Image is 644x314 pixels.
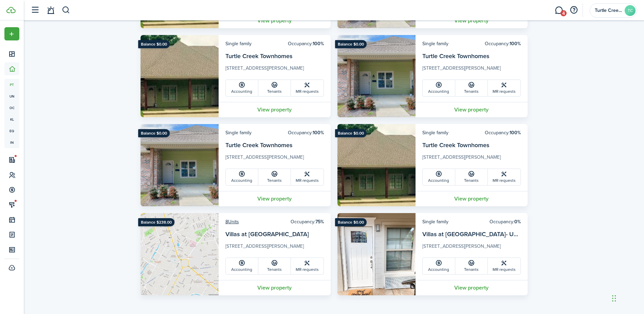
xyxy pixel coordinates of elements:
[313,40,324,47] b: 100%
[610,281,644,314] iframe: Chat Widget
[141,213,219,295] img: Property avatar
[625,5,636,16] avatar-text: TC
[490,218,521,225] card-header-right: Occupancy:
[315,218,324,225] b: 75%
[423,169,455,185] a: Accounting
[337,213,416,295] img: Property avatar
[225,65,324,75] card-description: [STREET_ADDRESS][PERSON_NAME]
[226,258,258,274] a: Accounting
[423,80,455,96] a: Accounting
[225,141,292,150] a: Turtle Creek Townhomes
[422,154,521,164] card-description: [STREET_ADDRESS][PERSON_NAME]
[422,52,489,60] a: Turtle Creek Townhomes
[225,52,292,60] a: Turtle Creek Townhomes
[225,129,252,136] card-header-left: Single family
[416,191,528,206] a: View property
[141,124,219,206] img: Property avatar
[225,154,324,164] card-description: [STREET_ADDRESS][PERSON_NAME]
[291,218,324,225] card-header-right: Occupancy:
[422,141,489,150] a: Turtle Creek Townhomes
[612,288,616,309] div: Drag
[485,40,521,47] card-header-right: Occupancy:
[455,258,488,274] a: Tenants
[416,102,528,117] a: View property
[337,35,416,117] img: Property avatar
[510,40,521,47] b: 100%
[62,4,70,16] button: Search
[225,40,252,47] card-header-left: Single family
[488,169,520,185] a: MR requests
[6,7,16,13] img: TenantCloud
[552,2,565,19] a: Messaging
[138,129,170,137] ribbon: Balance $0.00
[288,129,324,136] card-header-right: Occupancy:
[291,169,324,185] a: MR requests
[29,4,41,17] button: Open sidebar
[258,169,291,185] a: Tenants
[219,13,331,28] a: View property
[258,80,291,96] a: Tenants
[226,169,258,185] a: Accounting
[488,80,520,96] a: MR requests
[416,13,528,28] a: View property
[422,65,521,75] card-description: [STREET_ADDRESS][PERSON_NAME]
[219,191,331,206] a: View property
[514,218,521,225] b: 0%
[485,129,521,136] card-header-right: Occupancy:
[219,102,331,117] a: View property
[423,258,455,274] a: Accounting
[4,27,19,40] button: Open menu
[219,280,331,295] a: View property
[422,40,448,47] card-header-left: Single family
[455,80,488,96] a: Tenants
[291,80,324,96] a: MR requests
[4,79,19,90] a: pt
[4,114,19,125] a: kl
[455,169,488,185] a: Tenants
[560,10,567,16] span: 4
[422,243,521,254] card-description: [STREET_ADDRESS][PERSON_NAME]
[4,90,19,102] a: un
[258,258,291,274] a: Tenants
[422,218,448,225] card-header-left: Single family
[225,218,239,225] a: 8Units
[226,80,258,96] a: Accounting
[4,102,19,114] a: oc
[138,40,170,48] ribbon: Balance $0.00
[422,129,448,136] card-header-left: Single family
[288,40,324,47] card-header-right: Occupancy:
[337,124,416,206] img: Property avatar
[313,129,324,136] b: 100%
[422,230,531,239] a: Villas at [GEOGRAPHIC_DATA]- Unit 101
[568,4,579,16] button: Open resource center
[510,129,521,136] b: 100%
[335,218,367,226] ribbon: Balance $0.00
[225,243,324,254] card-description: [STREET_ADDRESS][PERSON_NAME]
[335,40,367,48] ribbon: Balance $0.00
[44,2,57,19] a: Notifications
[595,8,622,13] span: Turtle Creek Townhomes
[225,230,309,239] a: Villas at [GEOGRAPHIC_DATA]
[416,280,528,295] a: View property
[4,137,19,148] a: in
[141,35,219,117] img: Property avatar
[291,258,324,274] a: MR requests
[138,218,174,226] ribbon: Balance $238.00
[488,258,520,274] a: MR requests
[4,125,19,137] a: eq
[335,129,367,137] ribbon: Balance $0.00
